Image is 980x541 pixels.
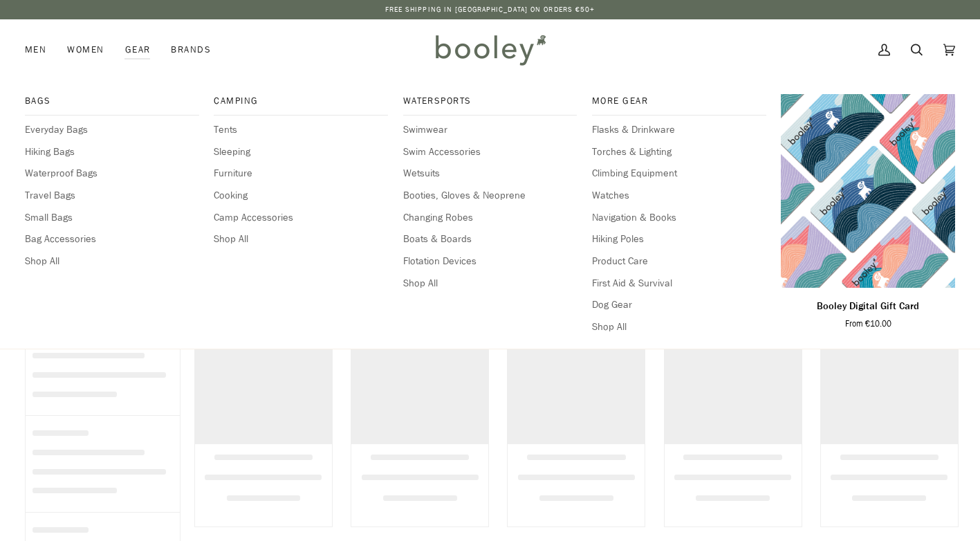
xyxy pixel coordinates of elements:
a: Bag Accessories [25,232,199,247]
a: Boats & Boards [403,232,577,247]
a: Hiking Bags [25,145,199,160]
a: Shop All [403,276,577,291]
product-grid-item: Booley Digital Gift Card [781,94,955,329]
product-grid-item-variant: €10.00 [781,94,955,288]
a: Men [25,19,57,80]
a: Bags [25,94,199,116]
span: Brands [171,43,211,57]
a: Shop All [25,254,199,269]
a: More Gear [592,94,766,116]
a: Watersports [403,94,577,116]
a: Waterproof Bags [25,166,199,181]
div: Gear Bags Everyday Bags Hiking Bags Waterproof Bags Travel Bags Small Bags Bag Accessories Shop A... [115,19,161,80]
a: Booley Digital Gift Card [781,94,955,288]
a: Furniture [214,166,388,181]
span: More Gear [592,94,766,108]
a: Women [57,19,114,80]
a: Sleeping [214,145,388,160]
a: Booley Digital Gift Card [781,293,955,330]
a: Navigation & Books [592,210,766,226]
a: Watches [592,188,766,203]
a: Travel Bags [25,188,199,203]
span: From €10.00 [845,318,891,330]
a: Gear [115,19,161,80]
span: Men [25,43,46,57]
a: Small Bags [25,210,199,226]
a: Everyday Bags [25,122,199,138]
span: Camping [214,94,388,108]
a: Camp Accessories [214,210,388,226]
a: Hiking Poles [592,232,766,247]
a: Flasks & Drinkware [592,122,766,138]
a: Swim Accessories [403,145,577,160]
a: Shop All [592,320,766,335]
a: Climbing Equipment [592,166,766,181]
a: Torches & Lighting [592,145,766,160]
a: Dog Gear [592,297,766,313]
span: Women [67,43,104,57]
a: Booties, Gloves & Neoprene [403,188,577,203]
span: Watersports [403,94,577,108]
a: First Aid & Survival [592,276,766,291]
a: Flotation Devices [403,254,577,269]
span: Bags [25,94,199,108]
a: Wetsuits [403,166,577,181]
a: Product Care [592,254,766,269]
img: Booley [429,30,551,70]
p: Booley Digital Gift Card [817,299,919,314]
a: Swimwear [403,122,577,138]
a: Cooking [214,188,388,203]
a: Camping [214,94,388,116]
a: Shop All [214,232,388,247]
a: Brands [160,19,221,80]
p: Free Shipping in [GEOGRAPHIC_DATA] on Orders €50+ [385,4,595,15]
a: Tents [214,122,388,138]
a: Changing Robes [403,210,577,226]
